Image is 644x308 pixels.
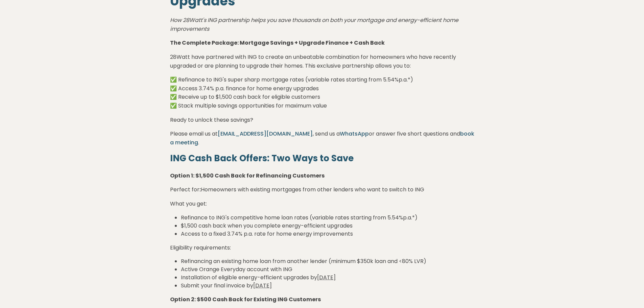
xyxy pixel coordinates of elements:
li: Refinance to ING's competitive home loan rates (variable rates starting from 5.54%p.a.*) [181,214,474,222]
span: [DATE] [317,274,336,281]
span: [DATE] [253,282,272,289]
li: Submit your final invoice by [181,282,474,290]
p: ✅ Refinance to ING's super sharp mortgage rates (variable rates starting from 5.54%p.a.*) ✅ Acces... [170,75,474,110]
p: 28Watt have partnered with ING to create an unbeatable combination for homeowners who have recent... [170,53,474,70]
li: Access to a fixed 3.74% p.a. rate for home energy improvements [181,230,474,238]
a: WhatsApp [340,130,369,138]
p: Perfect for Homeowners with existing mortgages from other lenders who want to switch to ING [170,185,474,194]
h3: ING Cash Back Offers: Two Ways to Save [170,152,474,164]
li: $1,500 cash back when you complete energy-efficient upgrades [181,222,474,230]
li: Active Orange Everyday account with ING [181,265,474,274]
strong: Option 2: $500 Cash Back for Existing ING Customers [170,295,321,303]
strong: The Complete Package: Mortgage Savings + Upgrade Finance + Cash Back [170,39,385,47]
span: Please email us at , send us a or answer five short questions and . [170,130,474,146]
strong: Option 1: $1,500 Cash Back for Refinancing Customers [170,172,325,180]
p: Ready to unlock these savings? [170,116,474,124]
li: Refinancing an existing home loan from another lender (minimum $350k loan and <80% LVR) [181,257,474,265]
p: Eligibility requirements: [170,243,474,252]
a: book a meeting [170,130,474,146]
em: How 28Watt's ING partnership helps you save thousands on both your mortgage and energy-efficient ... [170,16,458,33]
li: Installation of eligible energy-efficient upgrades by [181,274,474,282]
p: What you get: [170,199,474,208]
strong: : [199,186,201,193]
a: [EMAIL_ADDRESS][DOMAIN_NAME] [218,130,313,138]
